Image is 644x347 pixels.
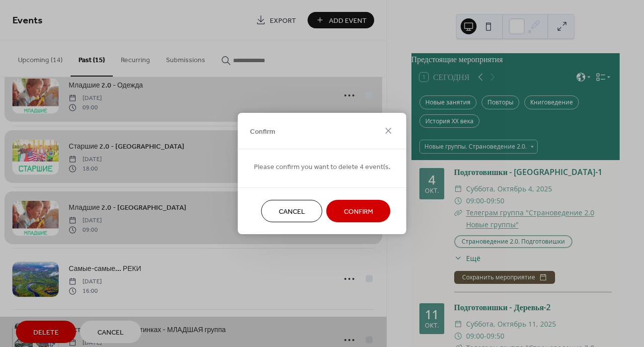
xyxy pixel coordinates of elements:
[261,200,322,222] button: Cancel
[279,207,305,217] span: Cancel
[254,162,391,173] span: Please confirm you want to delete 4 event(s.
[326,200,391,222] button: Confirm
[344,207,373,217] span: Confirm
[250,126,275,137] span: Confirm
